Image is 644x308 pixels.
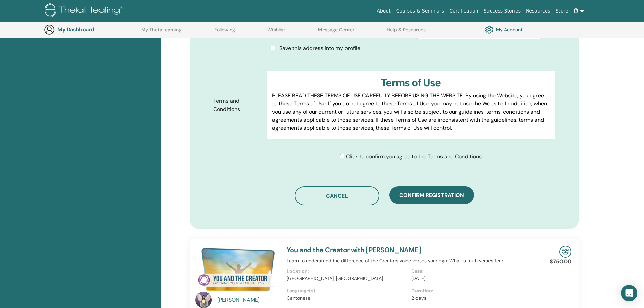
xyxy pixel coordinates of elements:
p: PLEASE READ THESE TERMS OF USE CAREFULLY BEFORE USING THE WEBSITE. By using the Website, you agre... [272,92,550,132]
a: About [374,5,393,17]
a: Resources [523,5,553,17]
span: Click to confirm you agree to the Terms and Conditions [346,153,482,160]
p: 2 days [411,294,532,302]
a: Certification [447,5,481,17]
a: Following [214,27,235,38]
p: Cantonese [287,294,407,302]
p: Date: [411,268,532,275]
a: My ThetaLearning [141,27,182,38]
p: [DATE] [411,275,532,282]
span: Confirm registration [399,192,464,199]
h3: My Dashboard [57,26,125,33]
p: Language(s): [287,287,407,294]
a: You and the Creator with [PERSON_NAME] [287,245,421,254]
a: Wishlist [267,27,285,38]
a: Help & Resources [387,27,426,38]
a: Courses & Seminars [393,5,447,17]
img: default.jpg [195,292,212,308]
a: Store [553,5,571,17]
h3: Terms of Use [272,77,550,89]
img: generic-user-icon.jpg [44,24,55,35]
p: Duration: [411,287,532,294]
button: Confirm registration [389,186,474,204]
a: Message Center [318,27,354,38]
p: Lor IpsumDolorsi.ame Cons adipisci elits do eiusm tem incid, utl etdol, magnaali eni adminimve qu... [272,138,550,235]
div: Open Intercom Messenger [621,285,637,301]
a: My Account [485,24,523,35]
img: You and the Creator [195,246,279,294]
img: cog.svg [485,24,493,35]
p: $750.00 [550,258,571,266]
p: Location: [287,268,407,275]
p: [GEOGRAPHIC_DATA], [GEOGRAPHIC_DATA] [287,275,407,282]
button: Cancel [295,186,379,205]
span: Save this address into my profile [279,45,360,52]
label: Terms and Conditions [208,95,267,116]
a: [PERSON_NAME] [217,296,280,304]
p: Learn to understand the difference of the Creators voice verses your ego. What is truth verses fear. [287,257,536,264]
img: logo.png [45,3,125,19]
a: Success Stories [481,5,523,17]
span: Cancel [326,192,348,199]
img: In-Person Seminar [559,246,571,258]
